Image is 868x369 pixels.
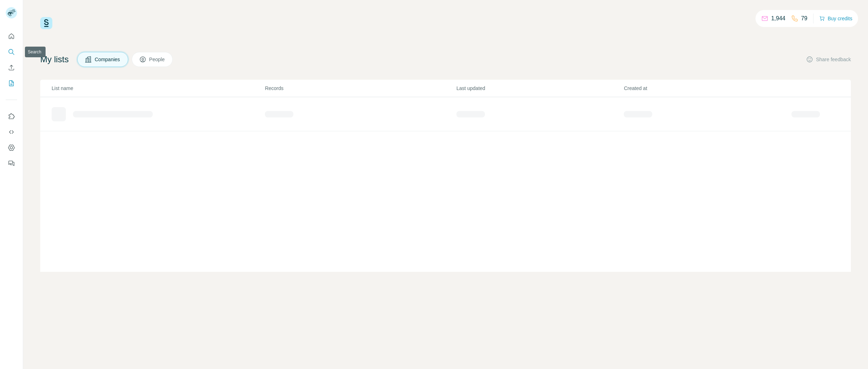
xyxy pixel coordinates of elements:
[6,77,17,90] button: My lists
[265,85,456,92] p: Records
[771,14,785,23] p: 1,944
[95,56,121,63] span: Companies
[624,85,791,92] p: Created at
[6,110,17,123] button: Use Surfe on LinkedIn
[6,141,17,154] button: Dashboard
[806,56,851,63] button: Share feedback
[6,157,17,170] button: Feedback
[819,14,852,23] button: Buy credits
[456,85,623,92] p: Last updated
[149,56,166,63] span: People
[40,17,52,29] img: Surfe Logo
[52,85,264,92] p: List name
[6,30,17,43] button: Quick start
[40,54,69,65] h4: My lists
[801,14,807,23] p: 79
[6,61,17,74] button: Enrich CSV
[6,126,17,138] button: Use Surfe API
[6,46,17,58] button: Search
